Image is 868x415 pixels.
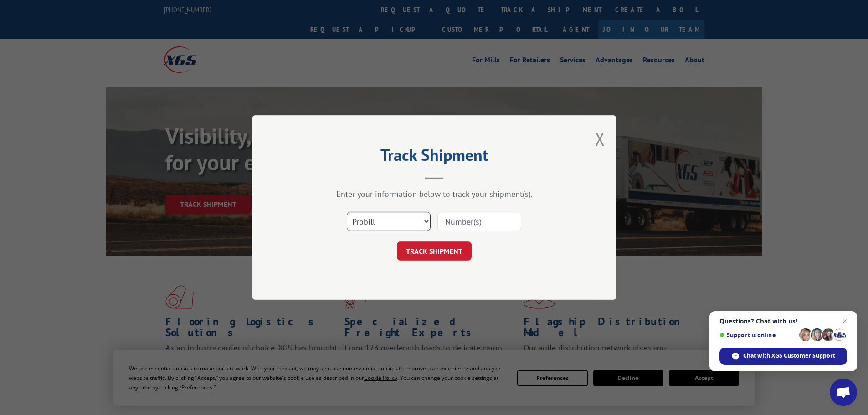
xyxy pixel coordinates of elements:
[719,348,847,365] span: Chat with XGS Customer Support
[719,332,796,338] span: Support is online
[437,212,521,231] input: Number(s)
[397,241,472,261] button: TRACK SHIPMENT
[298,189,571,199] div: Enter your information below to track your shipment(s).
[595,127,605,151] button: Close modal
[719,318,847,325] span: Questions? Chat with us!
[830,379,857,406] a: Open chat
[298,149,571,166] h2: Track Shipment
[743,352,835,360] span: Chat with XGS Customer Support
